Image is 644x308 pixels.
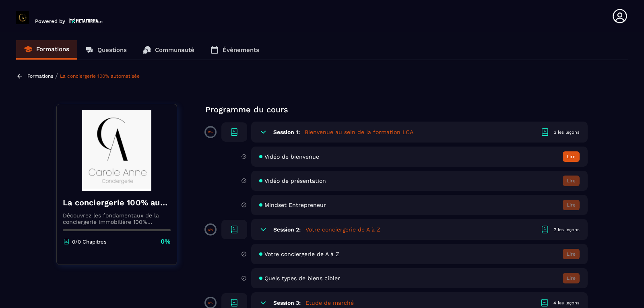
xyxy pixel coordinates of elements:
a: Communauté [135,40,202,60]
span: Quels types de biens cibler [264,275,340,281]
p: 0% [208,228,213,232]
a: Questions [77,40,135,60]
button: Lire [563,273,580,283]
p: Formations [36,45,69,53]
div: 2 les leçons [554,227,580,233]
p: Événements [223,46,259,54]
p: Powered by [35,18,65,24]
img: logo [69,17,103,24]
p: Questions [97,46,127,54]
img: banner [63,110,171,191]
div: 3 les leçons [554,129,580,135]
span: Vidéo de bienvenue [264,153,319,160]
h6: Session 3: [273,300,301,306]
a: Formations [27,73,53,79]
span: / [55,72,58,80]
p: Communauté [155,46,194,54]
button: Lire [563,249,580,259]
button: Lire [563,200,580,210]
h6: Session 1: [273,129,300,135]
h5: Etude de marché [305,299,354,307]
h5: Votre conciergerie de A à Z [305,225,380,234]
img: logo-branding [16,11,29,24]
p: 0% [208,130,213,134]
button: Lire [563,151,580,162]
button: Lire [563,176,580,186]
p: 0% [161,237,171,246]
h5: Bienvenue au sein de la formation LCA [305,128,413,136]
p: Découvrez les fondamentaux de la conciergerie immobilière 100% automatisée. Cette formation est c... [63,212,171,225]
p: Programme du cours [205,104,588,115]
span: Votre conciergerie de A à Z [264,251,339,257]
span: Vidéo de présentation [264,178,326,184]
h4: La conciergerie 100% automatisée [63,197,171,208]
a: La conciergerie 100% automatisée [60,73,140,79]
p: 0% [208,301,213,305]
a: Formations [16,40,77,60]
div: 4 les leçons [553,300,580,306]
p: 0/0 Chapitres [72,239,107,245]
h6: Session 2: [273,226,301,233]
a: Événements [202,40,267,60]
span: Mindset Entrepreneur [264,202,326,208]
